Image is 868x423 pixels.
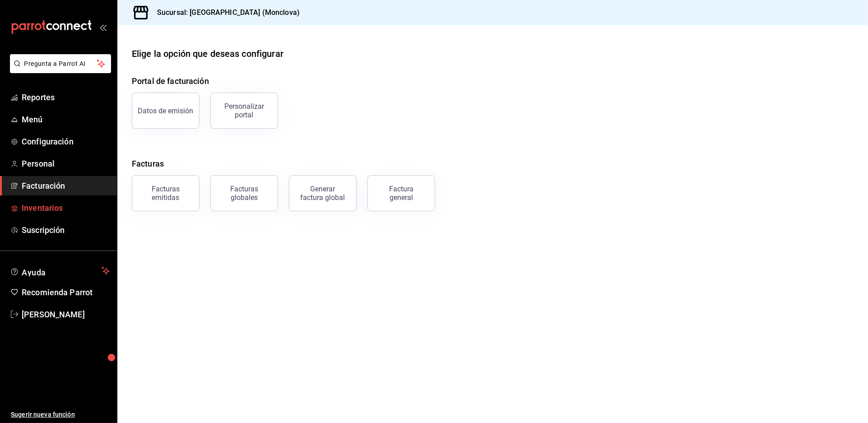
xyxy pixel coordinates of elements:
div: Factura general [379,185,424,202]
span: Configuración [22,135,110,148]
button: Factura general [367,175,435,211]
button: Personalizar portal [210,93,278,129]
button: Datos de emisión [132,93,200,129]
button: Pregunta a Parrot AI [10,54,111,73]
h3: Sucursal: [GEOGRAPHIC_DATA] (Monclova) [150,7,300,18]
span: [PERSON_NAME] [22,308,110,321]
h4: Portal de facturación [132,75,854,87]
span: Personal [22,158,110,170]
span: Pregunta a Parrot AI [24,59,97,69]
span: Sugerir nueva función [11,410,110,419]
div: Elige la opción que deseas configurar [132,47,283,60]
div: Facturas globales [216,185,272,202]
div: Generar factura global [300,185,345,202]
a: Pregunta a Parrot AI [6,65,111,75]
button: Generar factura global [289,175,357,211]
span: Menú [22,113,110,126]
h4: Facturas [132,158,854,170]
div: Facturas emitidas [138,185,194,202]
span: Reportes [22,91,110,103]
button: open_drawer_menu [99,23,107,31]
button: Facturas emitidas [132,175,200,211]
div: Datos de emisión [138,107,194,115]
span: Suscripción [22,224,110,236]
span: Recomienda Parrot [22,286,110,298]
div: Personalizar portal [216,102,272,119]
span: Ayuda [22,265,98,276]
span: Facturación [22,180,110,192]
span: Inventarios [22,202,110,214]
button: Facturas globales [210,175,278,211]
